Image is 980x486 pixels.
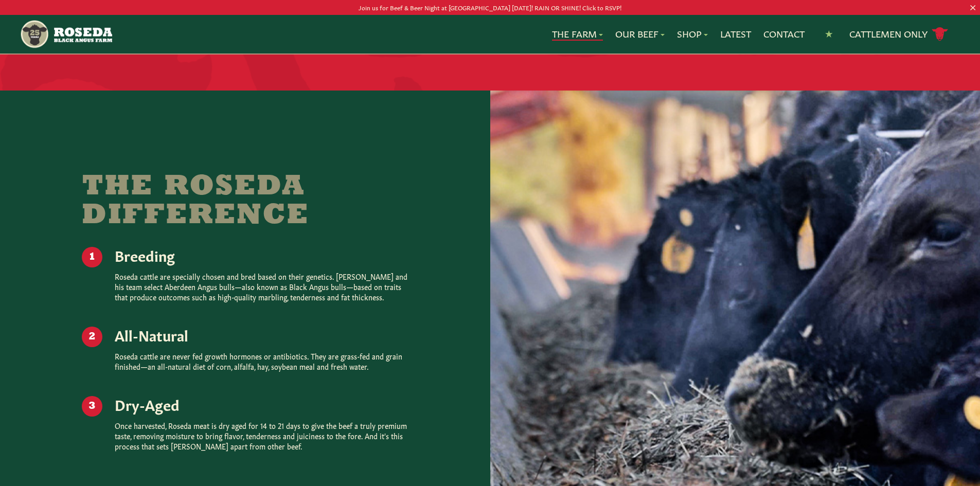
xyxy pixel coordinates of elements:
[677,27,708,41] a: Shop
[763,27,805,41] a: Contact
[615,27,665,41] a: Our Beef
[849,25,948,43] a: Cattlemen Only
[49,2,931,13] p: Join us for Beef & Beer Night at [GEOGRAPHIC_DATA] [DATE]! RAIN OR SHINE! Click to RSVP!
[115,396,408,412] h5: Dry-Aged
[115,351,408,371] p: Roseda cattle are never fed growth hormones or antibiotics. They are grass-fed and grain finished...
[115,420,408,451] p: Once harvested, Roseda meat is dry aged for 14 to 21 days to give the beef a truly premium taste,...
[115,271,408,302] p: Roseda cattle are specially chosen and bred based on their genetics. [PERSON_NAME] and his team s...
[115,327,408,343] h5: All-Natural
[20,15,960,53] nav: Main Navigation
[115,247,408,263] h5: Breeding
[20,19,112,49] img: https://roseda.com/wp-content/uploads/2021/05/roseda-25-header.png
[82,173,339,230] h2: The Roseda Difference
[552,27,603,41] a: The Farm
[720,27,751,41] a: Latest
